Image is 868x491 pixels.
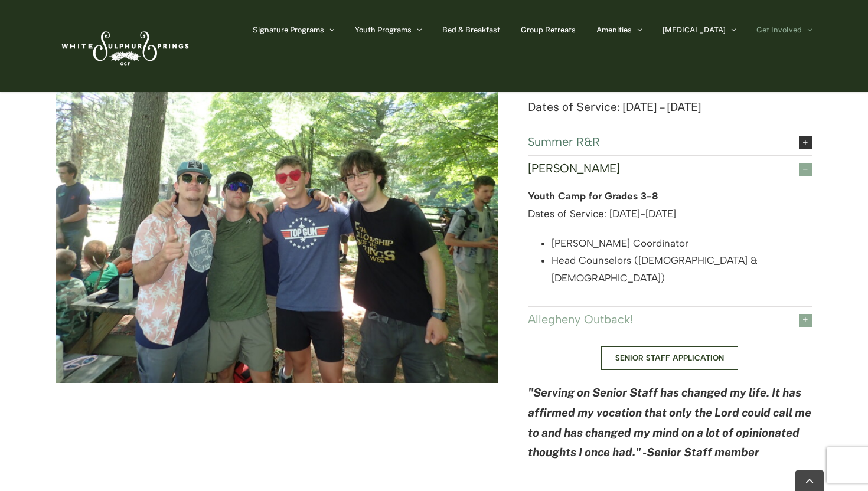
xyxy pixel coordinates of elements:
span: Senior Staff Application [615,353,724,363]
li: Head Counselors ([DEMOGRAPHIC_DATA] & [DEMOGRAPHIC_DATA]) [552,252,812,287]
img: OLYMPUS DIGITAL CAMERA [56,52,498,383]
span: Amenities [596,26,632,34]
p: Dates of Service: [DATE]-[DATE] [528,188,812,223]
a: [PERSON_NAME] [528,156,812,182]
p: Dates of Service: [DATE] – [DATE] [528,97,812,117]
span: Allegheny Outback! [528,313,781,326]
span: Group Retreats [521,26,576,34]
span: Summer R&R [528,135,781,148]
span: [PERSON_NAME] [528,162,781,175]
span: [MEDICAL_DATA] [663,26,726,34]
span: Get Involved [756,26,802,34]
strong: Youth Camp for Grades 3-8 [528,190,658,202]
span: Signature Programs [253,26,324,34]
a: Summer R&R [528,129,812,155]
img: White Sulphur Springs Logo [56,18,192,74]
span: Bed & Breakfast [442,26,500,34]
a: Apply for Senior Staff [601,346,738,370]
span: Youth Programs [355,26,412,34]
li: [PERSON_NAME] Coordinator [552,235,812,253]
em: "Serving on Senior Staff has changed my life. It has affirmed my vocation that only the Lord coul... [528,386,811,459]
a: Allegheny Outback! [528,307,812,333]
